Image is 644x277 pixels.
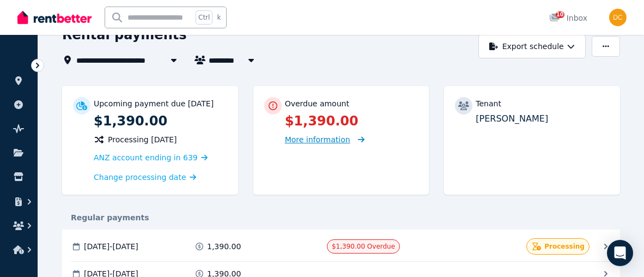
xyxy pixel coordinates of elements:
[285,98,349,109] p: Overdue amount
[108,134,177,145] span: Processing [DATE]
[285,135,350,144] span: More information
[476,112,609,125] p: [PERSON_NAME]
[556,11,564,18] span: 10
[476,98,501,109] p: Tenant
[332,243,395,250] span: $1,390.00 Overdue
[94,112,227,130] p: $1,390.00
[62,26,187,44] h1: Rental payments
[544,242,585,251] span: Processing
[478,34,586,58] button: Export schedule
[217,13,221,22] span: k
[94,172,186,183] span: Change processing date
[62,212,620,223] div: Regular payments
[17,9,92,26] img: RentBetter
[207,241,241,252] span: 1,390.00
[84,241,138,252] span: [DATE] - [DATE]
[94,172,196,183] a: Change processing date
[609,9,627,26] img: Dhiraj Chhetri
[549,13,587,23] div: Inbox
[285,112,418,130] p: $1,390.00
[94,98,214,109] p: Upcoming payment due [DATE]
[94,153,198,162] span: ANZ account ending in 639
[196,10,212,25] span: Ctrl
[607,240,633,266] div: Open Intercom Messenger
